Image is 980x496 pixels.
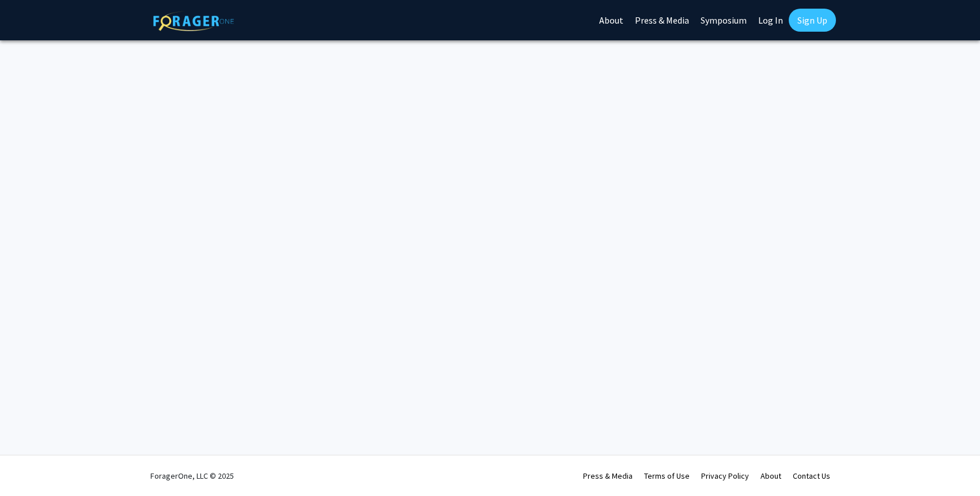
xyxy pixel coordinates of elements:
a: About [760,471,781,481]
img: ForagerOne Logo [153,11,234,31]
a: Sign Up [789,9,836,32]
a: Contact Us [793,471,830,481]
div: ForagerOne, LLC © 2025 [150,456,234,496]
a: Press & Media [583,471,633,481]
a: Terms of Use [644,471,690,481]
a: Privacy Policy [701,471,749,481]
